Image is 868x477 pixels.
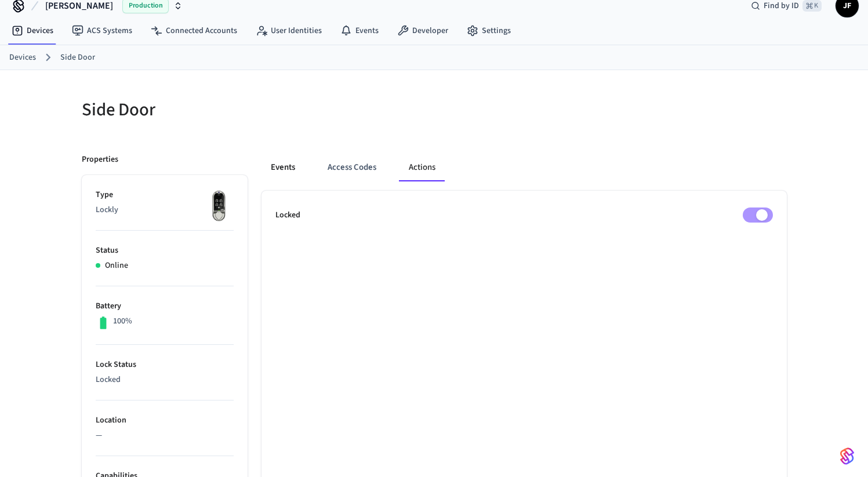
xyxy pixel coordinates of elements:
[246,20,331,41] a: User Identities
[60,52,95,64] a: Side Door
[96,414,234,427] p: Location
[105,260,128,272] p: Online
[96,189,234,201] p: Type
[96,204,234,216] p: Lockly
[96,245,234,257] p: Status
[388,20,457,41] a: Developer
[840,447,854,465] img: SeamLogoGradient.69752ec5.svg
[141,20,246,41] a: Connected Accounts
[9,52,36,64] a: Devices
[63,20,141,41] a: ACS Systems
[82,154,118,166] p: Properties
[262,154,787,181] div: ant example
[2,20,63,41] a: Devices
[400,154,445,181] button: Actions
[96,359,234,371] p: Lock Status
[96,374,234,386] p: Locked
[113,315,132,327] p: 100%
[275,209,300,221] p: Locked
[82,98,427,122] h5: Side Door
[457,20,520,41] a: Settings
[96,300,234,312] p: Battery
[262,154,304,181] button: Events
[205,189,234,224] img: Lockly Vision Lock, Front
[331,20,388,41] a: Events
[318,154,386,181] button: Access Codes
[96,429,234,442] p: —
